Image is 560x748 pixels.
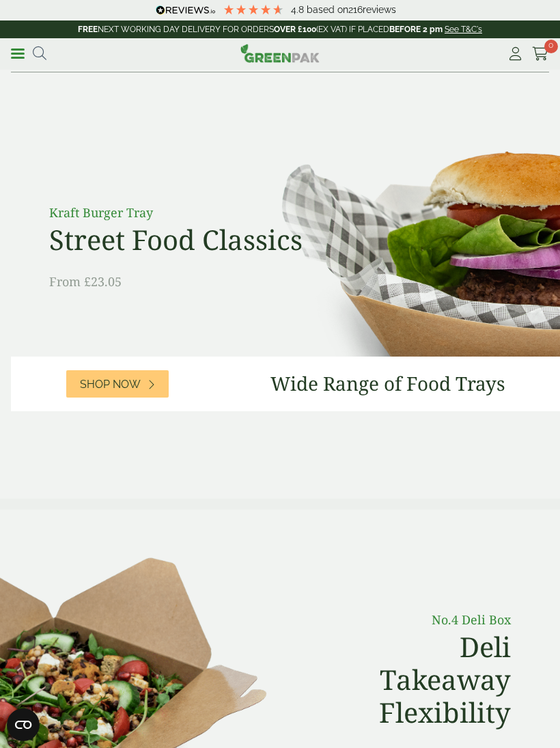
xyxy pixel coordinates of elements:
[240,44,320,63] img: GreenPak Supplies
[49,204,356,222] p: Kraft Burger Tray
[328,631,511,729] h2: Deli Takeaway Flexibility
[328,611,511,629] p: No.4 Deli Box
[532,44,549,64] a: 0
[223,3,284,16] div: 4.79 Stars
[363,4,396,15] span: reviews
[532,47,549,61] i: Cart
[80,378,141,391] span: Shop Now
[49,223,356,256] h2: Street Food Classics
[270,372,505,396] h3: Wide Range of Food Trays
[389,25,443,34] strong: BEFORE 2 pm
[66,370,169,398] a: Shop Now
[274,25,316,34] strong: OVER £100
[544,40,558,53] span: 0
[7,708,40,741] button: Open CMP widget
[307,4,348,15] span: Based on
[507,47,524,61] i: My Account
[348,4,363,15] span: 216
[156,5,215,15] img: REVIEWS.io
[78,25,98,34] strong: FREE
[291,4,307,15] span: 4.8
[49,273,122,290] span: From £23.05
[445,25,482,34] a: See T&C's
